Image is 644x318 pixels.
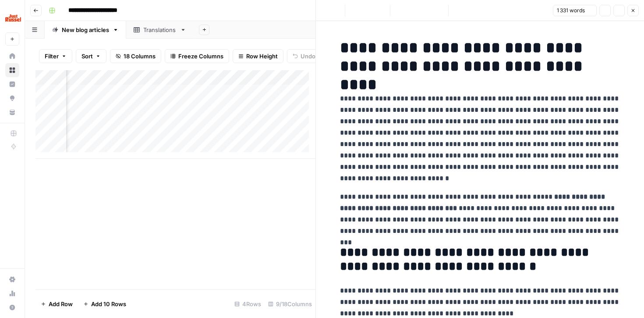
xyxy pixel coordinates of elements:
[45,21,126,39] a: New blog articles
[62,25,109,34] div: New blog articles
[5,77,19,91] a: Insights
[76,49,106,63] button: Sort
[5,91,19,105] a: Opportunities
[557,7,585,14] span: 1 331 words
[49,300,73,308] span: Add Row
[110,49,161,63] button: 18 Columns
[45,52,59,61] span: Filter
[81,52,93,61] span: Sort
[5,10,21,26] img: Just Russel Logo
[78,297,131,311] button: Add 10 Rows
[5,300,19,314] button: Help + Support
[287,49,321,63] button: Undo
[5,272,19,286] a: Settings
[126,21,194,39] a: Translations
[301,52,315,61] span: Undo
[233,49,283,63] button: Row Height
[5,49,19,63] a: Home
[231,297,265,311] div: 4 Rows
[265,297,315,311] div: 9/18 Columns
[165,49,229,63] button: Freeze Columns
[5,7,19,29] button: Workspace: Just Russel
[91,300,126,308] span: Add 10 Rows
[143,25,177,34] div: Translations
[5,105,19,119] a: Your Data
[5,286,19,300] a: Usage
[178,52,223,61] span: Freeze Columns
[124,52,156,61] span: 18 Columns
[5,63,19,77] a: Browse
[39,49,72,63] button: Filter
[553,5,597,16] button: 1 331 words
[246,52,278,61] span: Row Height
[35,297,78,311] button: Add Row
